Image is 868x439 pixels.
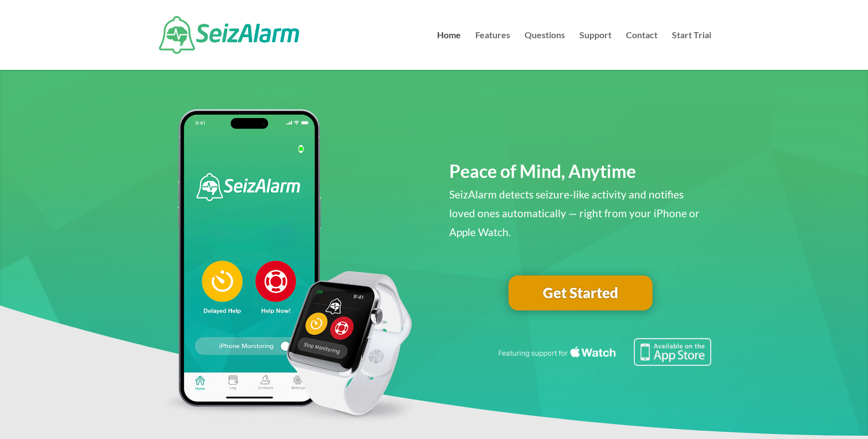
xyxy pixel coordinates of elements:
[672,31,711,70] a: Start Trial
[449,160,636,182] span: Peace of Mind, Anytime
[496,338,711,366] img: Seizure detection available in the Apple App Store.
[525,31,565,70] a: Questions
[475,31,510,70] a: Features
[496,355,711,368] a: Featuring seizure detection support for the Apple Watch
[157,109,419,424] img: seizalarm-apple-devices
[449,188,700,238] span: SeizAlarm detects seizure-like activity and notifies loved ones automatically — right from your i...
[626,31,658,70] a: Contact
[579,31,612,70] a: Support
[509,275,653,311] a: Get Started
[159,16,299,54] img: SeizAlarm
[437,31,461,70] a: Home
